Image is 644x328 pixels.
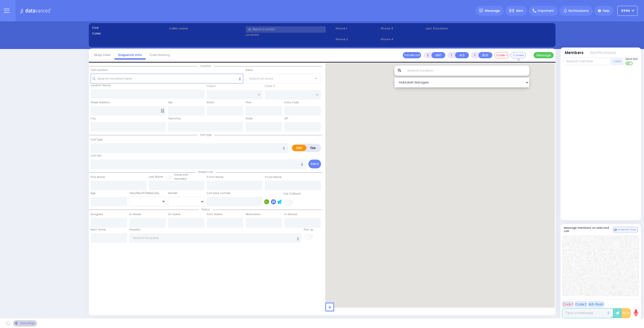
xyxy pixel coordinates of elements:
[292,145,307,151] label: EMS
[92,26,167,30] label: Cad:
[618,228,636,231] span: Internal Chat
[455,52,469,58] button: ALS
[246,33,334,37] label: Location
[90,53,114,57] a: Map View
[621,9,630,13] span: KY34
[431,52,445,58] button: UNIT
[284,117,288,121] label: ZIP
[197,133,214,137] span: Call type
[174,177,187,181] span: members
[91,212,103,216] label: Assigned
[91,101,110,105] label: Street Address
[625,61,633,66] label: Turn off text
[91,175,105,179] label: First Name
[246,68,253,72] label: Areas
[20,8,53,14] img: Logo
[306,145,320,151] label: Fire
[246,26,326,33] input: Search a contact
[91,74,244,83] input: Search location here
[91,83,110,87] label: Location Name
[92,31,167,36] label: Caller:
[169,26,244,31] label: Caller name
[565,50,584,56] button: Members
[249,76,273,81] span: Select an area
[168,191,178,195] label: Gender
[168,212,180,216] label: On Scene
[199,208,213,211] span: Status
[336,37,379,41] span: Phone 2
[603,9,610,13] span: Help
[588,301,604,307] button: ALS-Rush
[284,101,299,105] label: Entry Code
[161,109,164,113] span: Other building occupants
[494,52,509,58] button: Code-1
[207,101,214,105] label: Room
[265,84,275,88] label: Cross 2
[149,175,163,179] label: Last Name
[207,191,231,195] label: Call back number
[129,212,141,216] label: En Route
[129,191,166,195] div: Year/Month/Week/Day
[617,6,638,16] button: KY34
[511,52,526,58] button: Covered
[590,50,616,56] button: Notifications
[91,191,96,195] label: Age
[404,66,530,76] input: Search location
[246,212,261,216] label: Destination
[625,57,638,61] span: Send text
[114,53,146,57] a: Dispatch info
[174,173,188,177] small: Share with
[246,117,253,121] label: State
[91,68,108,72] label: Call Location
[564,226,613,233] h5: Message members on selected call
[91,228,106,232] label: Back Home
[308,160,321,168] button: Send
[91,154,101,158] label: Call Info
[207,84,216,88] label: Cross 1
[534,52,554,58] button: Message
[196,170,216,174] span: Patient info
[564,58,611,65] input: Search member
[146,53,174,57] a: Call History
[538,9,554,13] span: Important
[569,9,589,13] span: Notifications
[614,229,617,231] img: comment-alt.png
[575,301,587,307] button: Code 2
[381,26,424,31] span: Phone 3
[198,64,214,68] span: Location
[129,228,140,232] label: Hospital
[403,52,421,58] button: Transfer call
[246,101,252,105] label: Floor
[485,8,500,13] span: Message
[516,9,523,13] span: Alert
[129,233,302,243] input: Search hospital
[91,138,103,142] label: Call Type
[168,117,181,121] label: Township
[304,228,313,232] label: Pick up
[13,320,37,326] div: See map
[168,101,173,105] label: Apt
[479,9,483,13] img: message.svg
[284,192,301,196] label: Use Callback
[425,26,489,31] label: Last 3 location
[478,52,492,58] button: BUS
[613,227,638,232] button: Internal Chat
[207,212,222,216] label: From Scene
[381,37,424,41] span: Phone 4
[336,26,379,31] span: Phone 1
[207,175,223,179] label: P First Name
[91,117,96,121] label: City
[284,212,297,216] label: In Service
[562,301,574,307] button: Code 1
[265,175,281,179] label: P Last Name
